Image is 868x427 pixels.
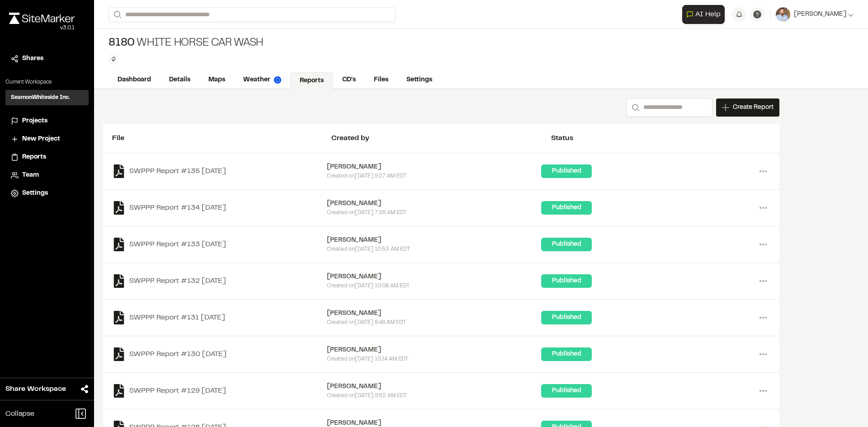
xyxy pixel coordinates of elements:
div: [PERSON_NAME] [327,235,542,245]
span: Team [22,170,39,180]
a: SWPPP Report #130 [DATE] [112,347,327,361]
div: File [112,133,331,144]
div: Published [541,311,592,324]
div: White Horse Car Wash [108,36,263,51]
a: SWPPP Report #131 [DATE] [112,311,327,324]
span: Projects [22,116,47,126]
div: Published [541,384,592,398]
button: Search [627,99,643,117]
div: Created on [DATE] 10:53 AM EDT [327,245,542,253]
p: Current Workspace [5,78,89,86]
img: rebrand.png [9,13,75,24]
div: Created on [DATE] 7:26 AM EDT [327,209,542,217]
div: Created by [331,133,551,144]
a: Team [11,170,83,180]
div: Published [541,274,592,288]
div: Published [541,238,592,251]
span: Reports [22,152,46,162]
a: Settings [11,188,83,198]
div: Created on [DATE] 9:52 AM EDT [327,392,542,400]
span: 8180 [108,36,135,51]
a: SWPPP Report #133 [DATE] [112,238,327,251]
a: Dashboard [108,71,160,89]
a: SWPPP Report #129 [DATE] [112,384,327,398]
div: Created on [DATE] 10:08 AM EDT [327,282,542,290]
button: Edit Tags [108,54,118,64]
button: Search [108,7,125,22]
a: Maps [199,71,234,89]
div: [PERSON_NAME] [327,309,542,319]
div: [PERSON_NAME] [327,345,542,355]
a: Shares [11,54,83,64]
a: Files [365,71,397,89]
span: New Project [22,134,60,144]
span: [PERSON_NAME] [794,9,846,19]
div: Created on [DATE] 8:46 AM EDT [327,319,542,327]
div: Status [551,133,770,144]
span: AI Help [695,9,721,20]
a: Weather [234,71,290,89]
img: User [776,7,790,22]
a: Projects [11,116,83,126]
button: [PERSON_NAME] [776,7,854,22]
a: SWPPP Report #132 [DATE] [112,274,327,288]
a: Details [160,71,199,89]
div: Published [541,164,592,178]
div: Published [541,201,592,215]
img: precipai.png [274,76,281,84]
h3: SeamonWhiteside Inc. [11,94,70,102]
div: [PERSON_NAME] [327,162,542,172]
div: Created on [DATE] 9:27 AM EDT [327,172,542,180]
span: Create Report [733,103,774,113]
a: New Project [11,134,83,144]
a: Reports [11,152,83,162]
div: [PERSON_NAME] [327,382,542,392]
div: [PERSON_NAME] [327,199,542,209]
span: Shares [22,54,43,64]
button: Open AI Assistant [682,5,725,24]
a: SWPPP Report #134 [DATE] [112,201,327,215]
div: Oh geez...please don't... [9,24,75,32]
span: Share Workspace [5,384,66,394]
div: [PERSON_NAME] [327,272,542,282]
span: Collapse [5,408,34,419]
a: Reports [290,72,333,89]
a: Settings [397,71,441,89]
span: Settings [22,188,48,198]
a: CD's [333,71,365,89]
div: Published [541,347,592,361]
a: SWPPP Report #135 [DATE] [112,164,327,178]
div: Created on [DATE] 10:14 AM EDT [327,355,542,363]
div: Open AI Assistant [682,5,728,24]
